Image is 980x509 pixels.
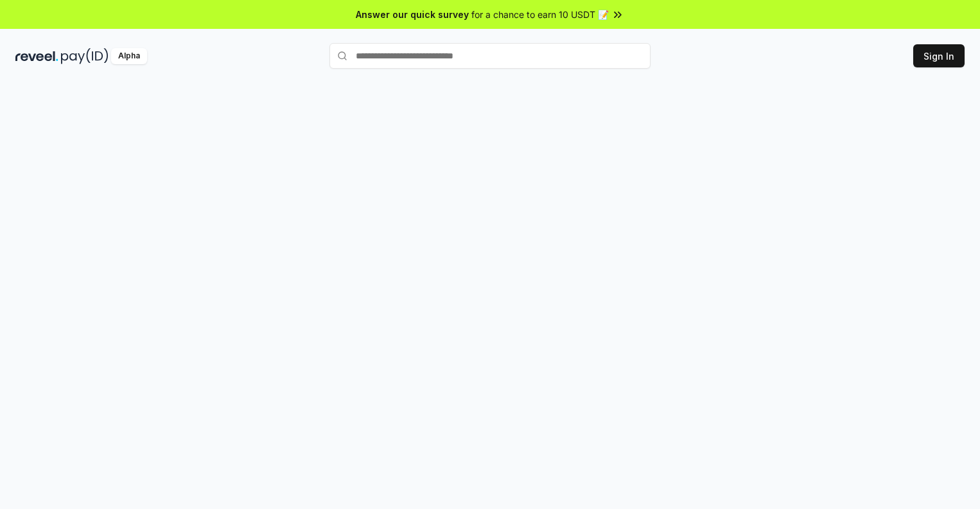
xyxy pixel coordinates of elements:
[15,48,58,64] img: reveel_dark
[471,8,609,21] span: for a chance to earn 10 USDT 📝
[61,48,109,64] img: pay_id
[356,8,469,21] span: Answer our quick survey
[111,48,147,64] div: Alpha
[913,44,965,67] button: Sign In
